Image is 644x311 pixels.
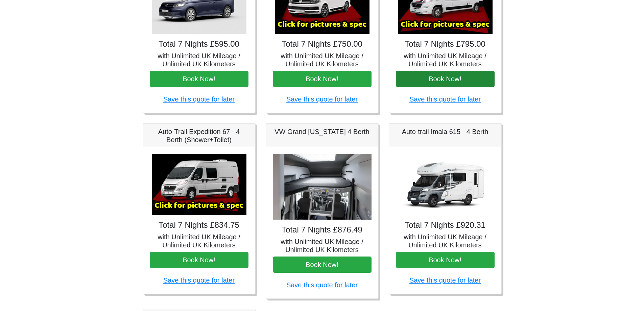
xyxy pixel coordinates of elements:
[273,225,372,235] h4: Total 7 Nights £876.49
[273,71,372,87] button: Book Now!
[163,276,235,284] a: Save this quote for later
[273,39,372,49] h4: Total 7 Nights £750.00
[150,52,248,68] h5: with Unlimited UK Mileage / Unlimited UK Kilometers
[152,154,246,215] img: Auto-Trail Expedition 67 - 4 Berth (Shower+Toilet)
[273,257,372,273] button: Book Now!
[409,276,481,284] a: Save this quote for later
[398,154,493,215] img: Auto-trail Imala 615 - 4 Berth
[273,238,372,254] h5: with Unlimited UK Mileage / Unlimited UK Kilometers
[396,252,495,268] button: Book Now!
[150,252,248,268] button: Book Now!
[396,128,495,136] h5: Auto-trail Imala 615 - 4 Berth
[273,154,372,220] img: VW Grand California 4 Berth
[396,39,495,49] h4: Total 7 Nights £795.00
[150,128,248,144] h5: Auto-Trail Expedition 67 - 4 Berth (Shower+Toilet)
[273,52,372,68] h5: with Unlimited UK Mileage / Unlimited UK Kilometers
[396,52,495,68] h5: with Unlimited UK Mileage / Unlimited UK Kilometers
[396,220,495,230] h4: Total 7 Nights £920.31
[396,71,495,87] button: Book Now!
[273,128,372,136] h5: VW Grand [US_STATE] 4 Berth
[396,233,495,249] h5: with Unlimited UK Mileage / Unlimited UK Kilometers
[286,95,358,103] a: Save this quote for later
[163,95,235,103] a: Save this quote for later
[409,95,481,103] a: Save this quote for later
[286,281,358,289] a: Save this quote for later
[150,220,248,230] h4: Total 7 Nights £834.75
[150,71,248,87] button: Book Now!
[150,233,248,249] h5: with Unlimited UK Mileage / Unlimited UK Kilometers
[150,39,248,49] h4: Total 7 Nights £595.00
